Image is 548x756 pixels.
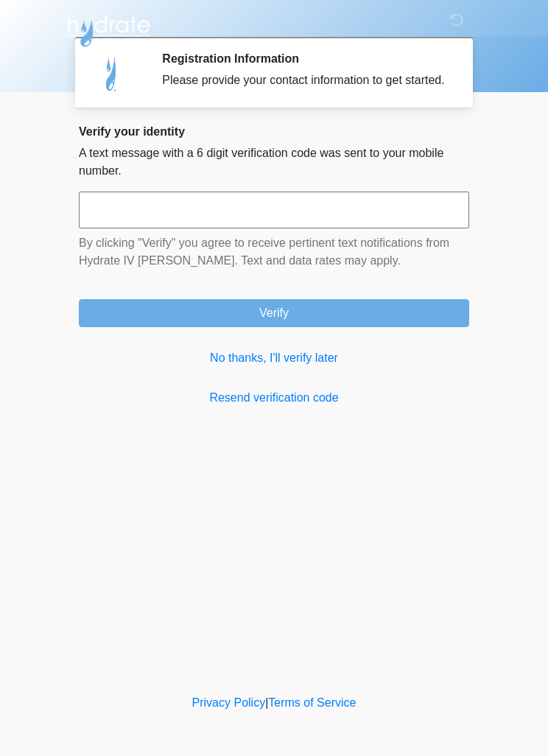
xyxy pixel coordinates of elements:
button: Verify [79,299,469,327]
a: | [265,696,268,709]
a: Terms of Service [268,696,356,709]
p: A text message with a 6 digit verification code was sent to your mobile number. [79,144,469,180]
p: By clicking "Verify" you agree to receive pertinent text notifications from Hydrate IV [PERSON_NA... [79,234,469,270]
a: Privacy Policy [192,696,266,709]
img: Agent Avatar [90,52,134,96]
h2: Verify your identity [79,125,469,139]
div: Please provide your contact information to get started. [162,71,447,89]
img: Hydrate IV Bar - Chandler Logo [64,11,152,48]
a: No thanks, I'll verify later [79,349,469,367]
a: Resend verification code [79,389,469,407]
